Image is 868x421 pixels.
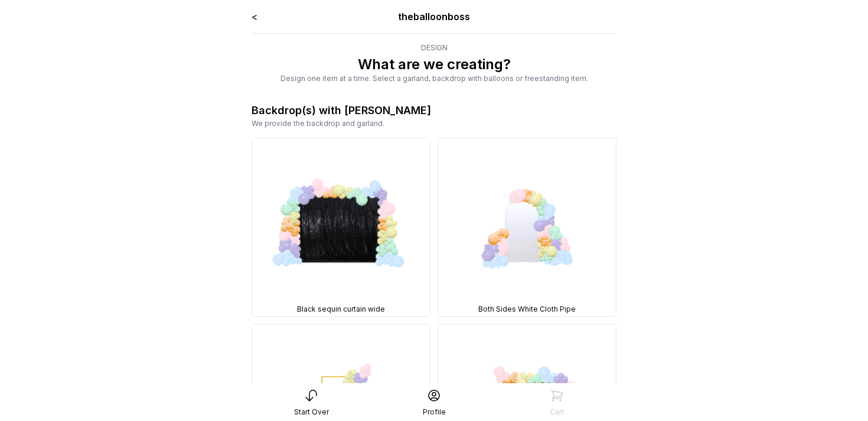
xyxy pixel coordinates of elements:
[423,407,446,417] div: Profile
[438,138,616,316] img: BKD, 3 Sizes, Both Sides White Cloth Pipe
[252,102,431,119] div: Backdrop(s) with [PERSON_NAME]
[252,74,616,83] div: Design one item at a time. Select a garland, backdrop with balloons or freestanding item.
[297,305,385,314] span: Black sequin curtain wide
[294,407,329,417] div: Start Over
[478,305,576,314] span: Both Sides White Cloth Pipe
[252,138,430,316] img: BKD, 3 Sizes, Black sequin curtain wide
[252,11,257,22] a: <
[252,119,616,128] div: We provide the backdrop and garland.
[252,43,616,53] div: Design
[252,55,616,74] p: What are we creating?
[550,407,564,417] div: Cart
[325,9,544,24] div: theballoonboss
